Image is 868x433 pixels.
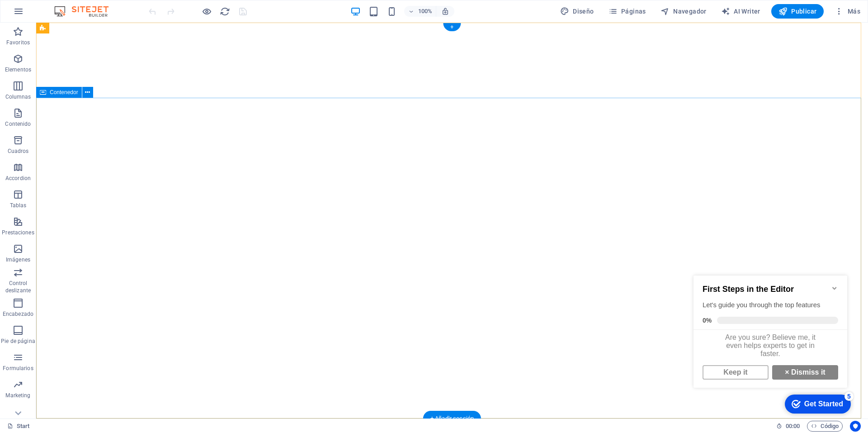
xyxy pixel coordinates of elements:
[219,6,230,17] button: reload
[3,365,33,372] p: Formularios
[660,7,707,16] span: Navegador
[5,93,31,100] p: Columnas
[201,6,212,17] button: Haz clic para salir del modo de previsualización y seguir editando
[717,4,764,19] button: AI Writer
[8,148,29,155] p: Cuadros
[657,4,710,19] button: Navegador
[50,90,78,95] span: Contenedor
[560,7,594,16] span: Diseño
[114,136,153,144] div: Get Started
[6,256,30,263] p: Imágenes
[423,411,481,426] div: + Añadir sección
[4,66,157,98] div: Are you sure? Believe me, it even helps experts to get in faster.
[831,4,864,19] button: Más
[557,4,598,19] div: Diseño (Ctrl+Alt+Y)
[6,39,30,46] p: Favoritos
[776,421,800,432] h6: Tiempo de la sesión
[778,7,817,16] span: Publicar
[141,21,148,28] div: Minimize checklist
[10,202,27,209] p: Tablas
[95,105,99,112] strong: ×
[721,7,760,16] span: AI Writer
[443,23,461,31] div: +
[557,4,598,19] button: Diseño
[2,229,34,236] p: Prestaciones
[609,7,646,16] span: Páginas
[1,338,35,345] p: Pie de página
[5,175,31,182] p: Accordion
[404,6,436,17] button: 100%
[605,4,650,19] button: Páginas
[5,66,31,73] p: Elementos
[811,421,839,432] span: Código
[786,421,800,432] span: 00 00
[418,6,432,17] h6: 100%
[95,131,161,150] div: Get Started 5 items remaining, 0% complete
[155,128,164,137] div: 5
[5,392,30,399] p: Marketing
[13,21,148,30] h2: First Steps in the Editor
[5,120,31,128] p: Contenido
[13,37,148,46] div: Let's guide you through the top features
[7,421,30,432] a: Start
[850,421,861,432] button: Usercentrics
[835,7,860,16] span: Más
[82,101,148,116] a: × Dismiss it
[441,7,449,15] i: Al redimensionar, ajustar el nivel de zoom automáticamente para ajustarse al dispositivo elegido.
[771,4,824,19] button: Publicar
[52,6,120,17] img: Editor Logo
[220,6,230,17] i: Volver a cargar página
[792,423,793,429] span: :
[13,101,79,116] a: Keep it
[807,421,843,432] button: Código
[13,53,27,60] span: 0%
[3,310,33,318] p: Encabezado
